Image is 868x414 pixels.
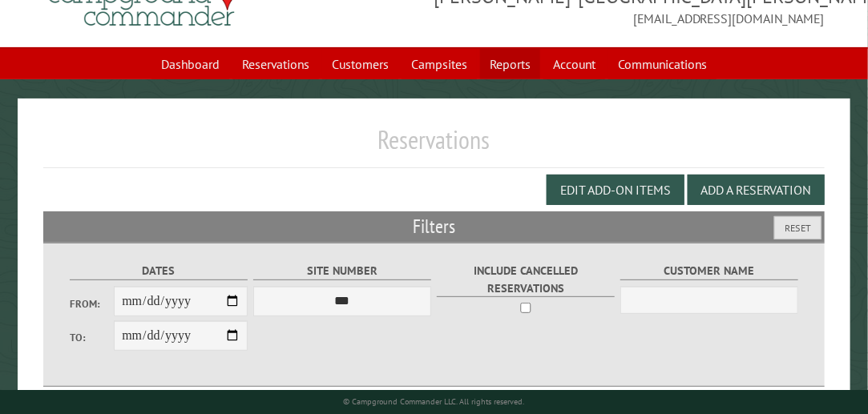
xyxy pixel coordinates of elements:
[402,49,477,79] a: Campsites
[253,262,432,280] label: Site Number
[437,262,616,297] label: Include Cancelled Reservations
[608,49,717,79] a: Communications
[688,175,825,205] button: Add a Reservation
[70,330,115,345] label: To:
[70,262,248,280] label: Dates
[547,175,684,205] button: Edit Add-on Items
[620,262,799,280] label: Customer Name
[343,396,524,407] small: © Campground Commander LLC. All rights reserved.
[43,124,825,168] h1: Reservations
[543,49,605,79] a: Account
[43,211,825,242] h2: Filters
[322,49,398,79] a: Customers
[480,49,540,79] a: Reports
[232,49,319,79] a: Reservations
[774,216,822,239] button: Reset
[151,49,229,79] a: Dashboard
[70,296,115,312] label: From:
